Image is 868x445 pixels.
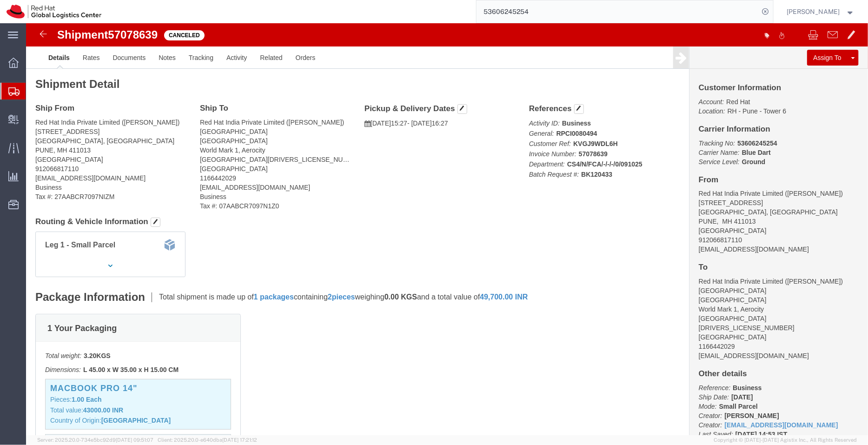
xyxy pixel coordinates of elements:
iframe: FS Legacy Container [26,23,868,435]
span: [DATE] 17:21:12 [222,437,257,443]
span: Copyright © [DATE]-[DATE] Agistix Inc., All Rights Reserved [714,436,857,444]
img: logo [7,5,101,19]
input: Search for shipment number, reference number [477,0,759,23]
span: [DATE] 09:51:07 [116,437,153,443]
span: Client: 2025.20.0-e640dba [158,437,257,443]
span: Server: 2025.20.0-734e5bc92d9 [37,437,153,443]
span: Pallav Sen Gupta [787,7,840,17]
button: [PERSON_NAME] [787,6,855,17]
